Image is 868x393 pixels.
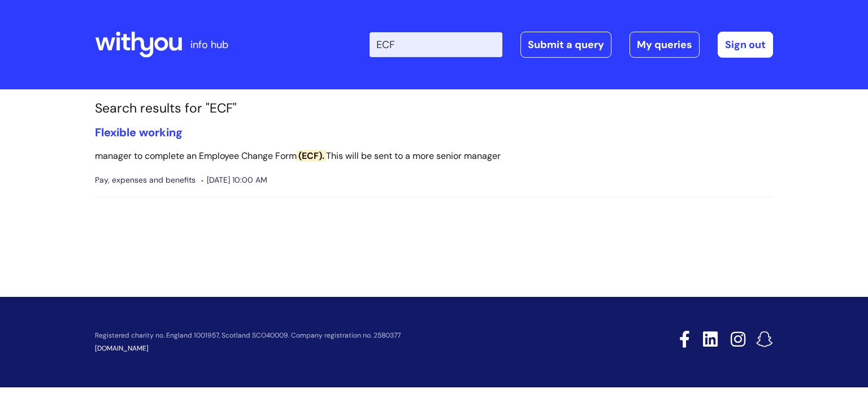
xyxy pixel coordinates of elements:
[95,173,196,187] span: Pay, expenses and benefits
[95,148,773,165] p: manager to complete an Employee Change Form This will be sent to a more senior manager
[520,32,611,58] a: Submit a query
[95,332,599,339] p: Registered charity no. England 1001957, Scotland SCO40009. Company registration no. 2580377
[95,101,773,116] h1: Search results for "ECF"
[297,150,326,162] span: (ECF).
[201,173,267,187] span: [DATE] 10:00 AM
[95,125,183,140] a: Flexible working
[370,32,773,58] div: | -
[370,32,502,57] input: Search
[630,32,700,58] a: My queries
[95,344,149,353] a: [DOMAIN_NAME]
[718,32,773,58] a: Sign out
[190,36,228,54] p: info hub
